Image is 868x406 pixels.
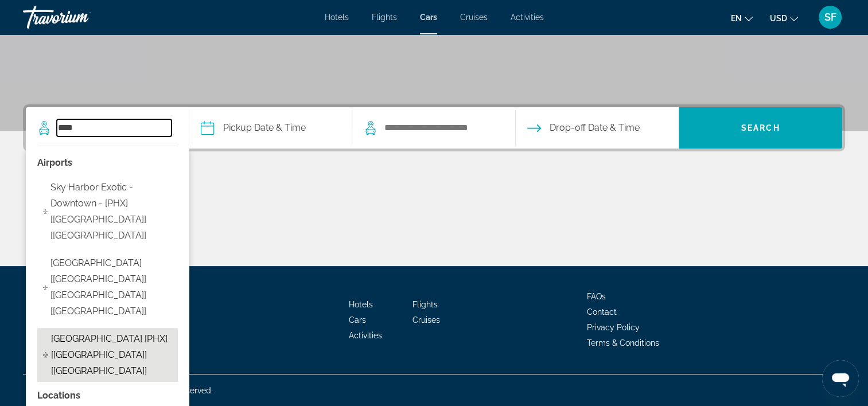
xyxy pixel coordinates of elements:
a: Terms & Conditions [587,338,659,348]
span: [GEOGRAPHIC_DATA] [PHX] [[GEOGRAPHIC_DATA]] [[GEOGRAPHIC_DATA]] [51,331,172,379]
button: Change language [731,10,753,26]
button: Search [679,107,842,149]
button: Open drop-off date and time picker [527,107,640,149]
button: Select airport: Phoenix - Mesa Gateway Airport [AZA] [AZ] [US] [37,252,178,322]
a: Flights [412,300,438,309]
div: Search widget [26,107,842,149]
a: Travorium [23,2,138,32]
iframe: Button to launch messaging window [822,360,859,397]
a: FAQs [587,292,606,301]
button: Select airport: Phoenix - Airport [PHX] [AZ] [US] [37,328,178,382]
span: [GEOGRAPHIC_DATA] [[GEOGRAPHIC_DATA]] [[GEOGRAPHIC_DATA]] [[GEOGRAPHIC_DATA]] [50,255,172,319]
a: Activities [511,13,544,22]
button: Pickup date [201,107,306,149]
span: Drop-off Date & Time [550,120,640,136]
a: Cars [349,315,366,325]
a: Hotels [325,13,349,22]
a: Hotels [349,300,373,309]
a: Cruises [460,13,488,22]
button: Change currency [770,10,798,26]
span: SF [824,11,836,23]
span: USD [770,14,787,23]
a: Flights [372,13,397,22]
a: Cruises [412,315,440,325]
p: Location options [37,388,178,404]
button: Select airport: Sky Harbor Exotic - Downtown - [PHX] [AZ] [US] [37,177,178,247]
span: Sky Harbor Exotic - Downtown - [PHX] [[GEOGRAPHIC_DATA]] [[GEOGRAPHIC_DATA]] [50,179,172,244]
input: Search pickup location [57,119,172,136]
span: Search [741,123,780,132]
a: Contact [587,307,617,317]
button: User Menu [815,5,845,29]
input: Search dropoff location [383,119,498,136]
span: en [731,14,742,23]
a: Activities [349,331,382,340]
a: Privacy Policy [587,323,640,332]
p: Airport options [37,155,178,171]
a: Cars [420,13,437,22]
